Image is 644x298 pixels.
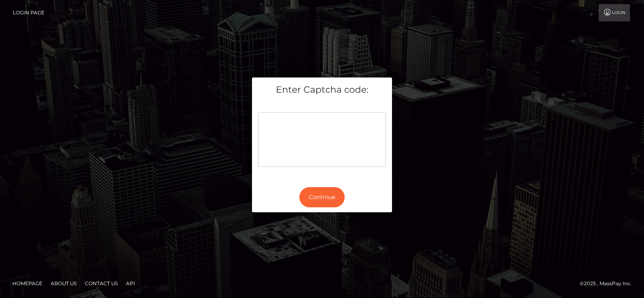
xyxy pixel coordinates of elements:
[123,277,138,290] a: API
[82,277,121,290] a: Contact Us
[13,4,44,21] a: Login Page
[258,84,386,96] h5: Enter Captcha code:
[299,187,345,207] button: Continue
[258,112,386,167] div: Captcha widget loading...
[47,277,80,290] a: About Us
[580,279,638,288] div: © 2025 , MassPay Inc.
[599,4,630,21] a: Login
[9,277,46,290] a: Homepage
